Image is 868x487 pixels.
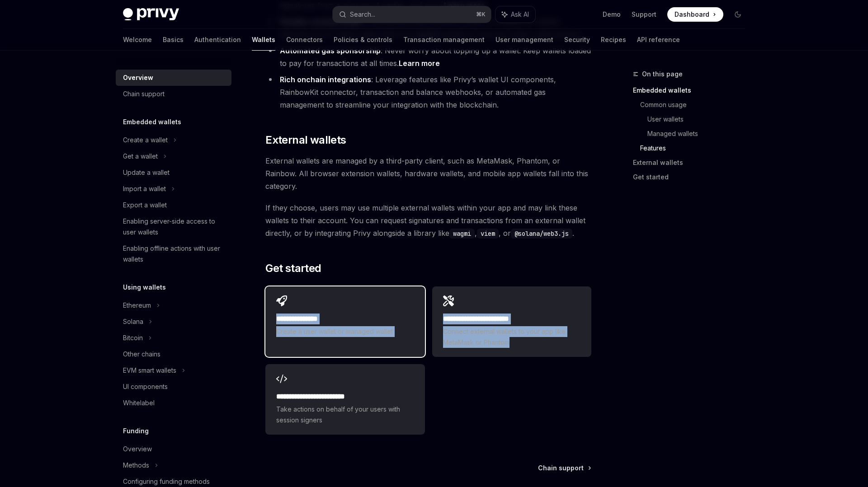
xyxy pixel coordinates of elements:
div: Search... [350,9,375,20]
a: Basics [163,29,184,51]
a: Embedded wallets [633,83,752,98]
a: Export a wallet [116,197,231,213]
a: User wallets [647,112,752,126]
a: Managed wallets [647,126,752,141]
div: Export a wallet [123,200,167,211]
div: Methods [123,460,149,471]
a: Learn more [399,59,440,68]
div: Get a wallet [123,151,158,162]
h5: Funding [123,426,149,436]
div: Overview [123,444,152,454]
button: Ask AI [495,6,535,23]
span: On this page [642,69,683,80]
a: Authentication [194,29,241,51]
span: Dashboard [675,10,709,19]
a: Wallets [252,29,275,51]
a: Overview [116,441,231,457]
span: External wallets [265,133,346,147]
li: : Leverage features like Privy’s wallet UI components, RainbowKit connector, transaction and bala... [265,73,591,111]
div: Whitelabel [123,398,155,408]
a: External wallets [633,155,752,170]
a: Overview [116,70,231,86]
span: Take actions on behalf of your users with session signers [276,404,414,426]
a: Enabling server-side access to user wallets [116,213,231,240]
a: Chain support [538,464,590,473]
span: If they choose, users may use multiple external wallets within your app and may link these wallet... [265,201,591,239]
div: Enabling offline actions with user wallets [123,243,226,265]
code: @solana/web3.js [511,229,572,239]
h5: Using wallets [123,282,166,293]
a: Connectors [286,29,323,51]
button: Toggle dark mode [731,7,745,22]
a: Policies & controls [334,29,392,51]
div: Overview [123,72,153,83]
div: EVM smart wallets [123,365,176,376]
span: Get started [265,261,321,276]
a: UI components [116,379,231,395]
code: wagmi [449,229,475,239]
a: Common usage [640,98,752,112]
a: Security [564,29,590,51]
span: External wallets are managed by a third-party client, such as MetaMask, Phantom, or Rainbow. All ... [265,155,591,192]
span: Chain support [538,464,584,473]
a: Demo [603,10,621,19]
span: ⌘ K [476,11,486,18]
span: Create a user wallet or managed wallet [276,326,414,337]
div: Other chains [123,349,160,360]
a: Transaction management [403,29,485,51]
code: viem [477,229,499,239]
button: Search...⌘K [333,6,491,23]
a: Whitelabel [116,395,231,411]
li: : Never worry about topping up a wallet. Keep wallets loaded to pay for transactions at all times. [265,44,591,70]
a: Welcome [123,29,152,51]
div: Chain support [123,89,165,99]
img: dark logo [123,8,179,21]
div: Update a wallet [123,167,170,178]
a: Recipes [601,29,626,51]
a: Chain support [116,86,231,102]
a: Enabling offline actions with user wallets [116,240,231,267]
a: User management [495,29,553,51]
div: Ethereum [123,300,151,311]
strong: Rich onchain integrations [280,75,371,84]
div: Configuring funding methods [123,476,210,487]
strong: Automated gas sponsorship [280,46,381,55]
div: Import a wallet [123,183,166,194]
span: Connect external wallets to your app like MetaMask or Phantom [443,326,580,348]
div: Create a wallet [123,135,168,145]
a: API reference [637,29,680,51]
a: Get started [633,170,752,184]
a: Support [632,10,656,19]
h5: Embedded wallets [123,117,181,127]
div: UI components [123,381,168,392]
div: Solana [123,316,143,327]
div: Enabling server-side access to user wallets [123,216,226,238]
a: Dashboard [667,7,723,22]
div: Bitcoin [123,332,143,343]
span: Ask AI [511,10,529,19]
a: Features [640,141,752,155]
a: Update a wallet [116,164,231,181]
a: Other chains [116,346,231,362]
